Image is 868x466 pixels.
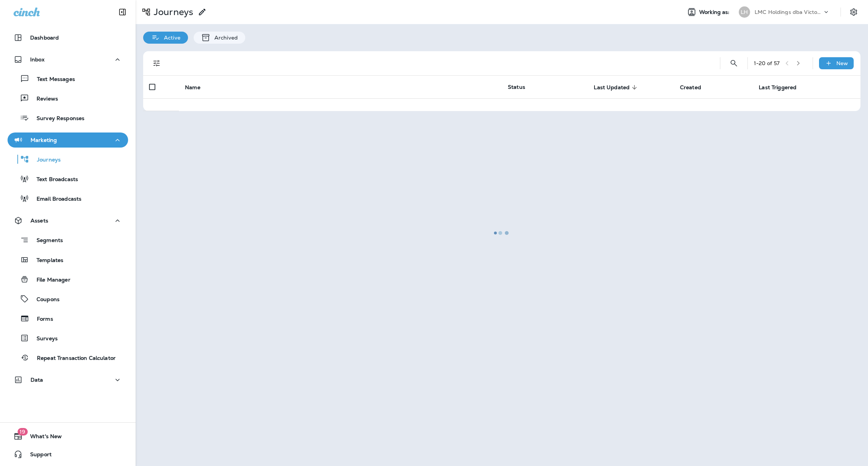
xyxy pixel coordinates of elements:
[30,35,59,41] p: Dashboard
[8,71,128,87] button: Text Messages
[8,330,128,346] button: Surveys
[8,311,128,326] button: Forms
[8,213,128,228] button: Assets
[23,451,52,460] span: Support
[23,433,62,442] span: What's New
[31,218,48,224] p: Assets
[8,271,128,287] button: File Manager
[8,291,128,307] button: Coupons
[836,60,848,66] p: New
[29,257,63,264] p: Templates
[8,132,128,148] button: Marketing
[29,96,58,103] p: Reviews
[8,232,128,248] button: Segments
[29,316,53,323] p: Forms
[29,115,84,122] p: Survey Responses
[8,429,128,444] button: 19What's New
[30,56,44,62] p: Inbox
[8,151,128,167] button: Journeys
[29,296,60,303] p: Coupons
[8,190,128,206] button: Email Broadcasts
[112,5,133,20] button: Collapse Sidebar
[8,447,128,462] button: Support
[29,157,61,164] p: Journeys
[29,176,78,183] p: Text Broadcasts
[29,355,116,362] p: Repeat Transaction Calculator
[8,52,128,67] button: Inbox
[29,76,75,83] p: Text Messages
[8,110,128,126] button: Survey Responses
[31,137,57,143] p: Marketing
[29,335,58,343] p: Surveys
[31,377,43,383] p: Data
[8,30,128,45] button: Dashboard
[29,196,81,203] p: Email Broadcasts
[8,372,128,387] button: Data
[8,171,128,187] button: Text Broadcasts
[29,237,63,245] p: Segments
[8,252,128,268] button: Templates
[8,350,128,365] button: Repeat Transaction Calculator
[8,90,128,106] button: Reviews
[17,428,28,436] span: 19
[29,277,70,284] p: File Manager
